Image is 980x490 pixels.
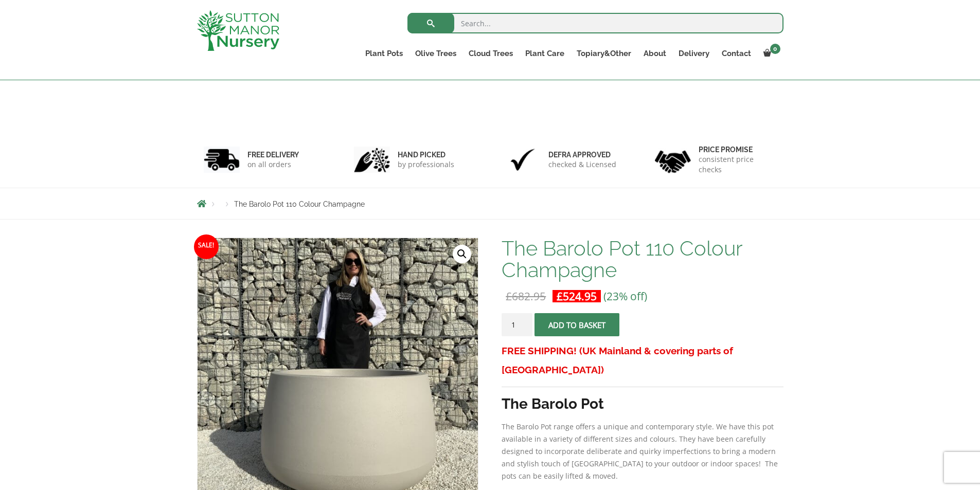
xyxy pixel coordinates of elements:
[502,421,783,482] p: The Barolo Pot range offers a unique and contemporary style. We have this pot available in a vari...
[557,289,597,303] bdi: 524.95
[699,154,777,175] p: consistent price checks
[398,150,454,159] h6: hand picked
[571,46,637,61] a: Topiary&Other
[194,234,219,259] span: Sale!
[234,200,365,208] span: The Barolo Pot 110 Colour Champagne
[407,13,783,33] input: Search...
[247,150,299,159] h6: FREE DELIVERY
[359,46,409,61] a: Plant Pots
[603,289,647,303] span: (23% off)
[247,159,299,170] p: on all orders
[409,46,462,61] a: Olive Trees
[534,313,619,336] button: Add to basket
[770,44,780,54] span: 0
[502,341,783,379] h3: FREE SHIPPING! (UK Mainland & covering parts of [GEOGRAPHIC_DATA])
[502,238,783,281] h1: The Barolo Pot 110 Colour Champagne
[506,289,512,303] span: £
[655,144,691,175] img: 4.jpg
[197,199,783,208] nav: Breadcrumbs
[505,147,541,173] img: 3.jpg
[548,159,616,170] p: checked & Licensed
[398,159,454,170] p: by professionals
[757,46,783,61] a: 0
[699,145,777,154] h6: Price promise
[548,150,616,159] h6: Defra approved
[716,46,757,61] a: Contact
[672,46,716,61] a: Delivery
[502,395,604,412] strong: The Barolo Pot
[502,313,532,336] input: Product quantity
[637,46,672,61] a: About
[519,46,571,61] a: Plant Care
[557,289,563,303] span: £
[197,10,279,51] img: logo
[204,147,240,173] img: 1.jpg
[354,147,390,173] img: 2.jpg
[453,245,471,263] a: View full-screen image gallery
[506,289,546,303] bdi: 682.95
[462,46,519,61] a: Cloud Trees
